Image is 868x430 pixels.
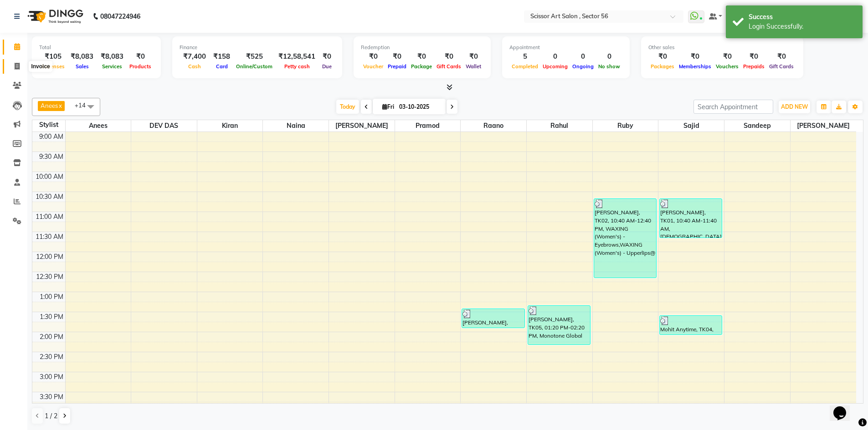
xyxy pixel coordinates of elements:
[214,63,230,70] span: Card
[34,172,65,182] div: 10:00 AM
[58,102,62,109] a: x
[749,12,856,22] div: Success
[131,120,197,132] span: DEV DAS
[319,51,335,62] div: ₹0
[741,63,767,70] span: Prepaids
[38,392,65,402] div: 3:30 PM
[34,232,65,242] div: 11:30 AM
[234,63,275,70] span: Online/Custom
[23,4,86,29] img: logo
[38,352,65,362] div: 2:30 PM
[385,63,409,70] span: Prepaid
[282,63,312,70] span: Petty cash
[34,192,65,202] div: 10:30 AM
[66,120,131,132] span: Anees
[461,120,526,132] span: Raano
[186,63,203,70] span: Cash
[648,63,677,70] span: Packages
[741,51,767,62] div: ₹0
[180,51,210,62] div: ₹7,400
[570,63,596,70] span: Ongoing
[38,332,65,342] div: 2:00 PM
[100,4,140,29] b: 08047224946
[361,51,385,62] div: ₹0
[361,44,483,51] div: Redemption
[180,44,335,51] div: Finance
[781,103,808,110] span: ADD NEW
[658,120,724,132] span: Sajid
[73,63,91,70] span: Sales
[528,306,590,344] div: [PERSON_NAME], TK05, 01:20 PM-02:20 PM, Monotone Global
[596,63,622,70] span: No show
[38,292,65,302] div: 1:00 PM
[275,51,319,62] div: ₹12,58,541
[210,51,234,62] div: ₹158
[648,51,677,62] div: ₹0
[714,51,741,62] div: ₹0
[67,51,97,62] div: ₹8,083
[29,61,52,72] div: Invoice
[39,51,67,62] div: ₹105
[462,309,524,328] div: [PERSON_NAME], TK03, 01:25 PM-01:55 PM, STYLING (Men's) - Wash/ Styling
[791,120,856,132] span: [PERSON_NAME]
[263,120,329,132] span: Naina
[37,132,65,142] div: 9:00 AM
[767,51,796,62] div: ₹0
[648,44,796,51] div: Other sales
[693,100,773,114] input: Search Appointment
[395,120,461,132] span: Pramod
[38,312,65,322] div: 1:30 PM
[75,101,92,109] span: +14
[34,272,65,282] div: 12:30 PM
[749,22,856,31] div: Login Successfully.
[463,51,483,62] div: ₹0
[37,152,65,162] div: 9:30 AM
[127,51,154,62] div: ₹0
[34,252,65,262] div: 12:00 PM
[100,63,124,70] span: Services
[197,120,263,132] span: Kiran
[540,63,570,70] span: Upcoming
[779,101,810,113] button: ADD NEW
[336,100,359,114] span: Today
[41,102,58,109] span: Anees
[39,44,154,51] div: Total
[596,51,622,62] div: 0
[385,51,409,62] div: ₹0
[434,63,463,70] span: Gift Cards
[409,51,434,62] div: ₹0
[409,63,434,70] span: Package
[724,120,790,132] span: Sandeep
[593,120,658,132] span: Ruby
[396,100,442,114] input: 2025-10-03
[463,63,483,70] span: Wallet
[32,120,65,130] div: Stylist
[320,63,334,70] span: Due
[234,51,275,62] div: ₹525
[540,51,570,62] div: 0
[570,51,596,62] div: 0
[677,51,714,62] div: ₹0
[714,63,741,70] span: Vouchers
[527,120,592,132] span: rahul
[660,199,722,238] div: [PERSON_NAME], TK01, 10:40 AM-11:40 AM, [DEMOGRAPHIC_DATA]'S CUT (Women's) - [DEMOGRAPHIC_DATA] Cut
[830,394,859,421] iframe: chat widget
[509,51,540,62] div: 5
[38,372,65,382] div: 3:00 PM
[45,411,57,421] span: 1 / 2
[361,63,385,70] span: Voucher
[660,316,722,334] div: Mohit Anytime, TK04, 01:35 PM-02:05 PM, Cuts (Men's) - [DEMOGRAPHIC_DATA] Hair Cut
[509,44,622,51] div: Appointment
[127,63,154,70] span: Products
[594,199,656,278] div: [PERSON_NAME], TK02, 10:40 AM-12:40 PM, WAXING (Women's) - Eyebrows,WAXING (Women's) - Upperlips@
[677,63,714,70] span: Memberships
[509,63,540,70] span: Completed
[329,120,395,132] span: [PERSON_NAME]
[380,103,396,110] span: Fri
[767,63,796,70] span: Gift Cards
[97,51,127,62] div: ₹8,083
[34,212,65,222] div: 11:00 AM
[434,51,463,62] div: ₹0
